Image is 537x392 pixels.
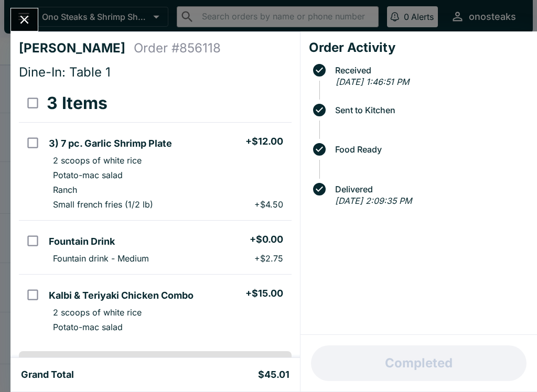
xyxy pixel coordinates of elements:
h5: + $12.00 [245,135,283,148]
p: Fountain drink - Medium [53,253,149,264]
p: 2 scoops of white rice [53,307,142,318]
span: Dine-In: Table 1 [19,64,111,80]
h4: Order # 856118 [134,40,221,56]
h3: 3 Items [47,93,108,114]
h5: Grand Total [21,368,74,381]
em: [DATE] 2:09:35 PM [335,195,412,206]
span: Delivered [330,184,529,194]
span: Sent to Kitchen [330,105,529,115]
h5: 3) 7 pc. Garlic Shrimp Plate [49,137,172,150]
p: + $2.75 [254,253,283,264]
table: orders table [19,84,292,343]
em: [DATE] 1:46:51 PM [336,77,409,87]
p: Ranch [53,184,77,195]
h4: [PERSON_NAME] [19,40,134,56]
h5: Kalbi & Teriyaki Chicken Combo [49,289,194,302]
span: Food Ready [330,145,529,154]
h4: Order Activity [309,40,529,56]
h5: Fountain Drink [49,235,115,248]
p: + $4.50 [254,199,283,210]
p: 2 scoops of white rice [53,155,142,166]
p: Potato-mac salad [53,170,123,180]
button: Close [11,8,38,31]
span: Received [330,66,529,75]
p: Potato-mac salad [53,322,123,332]
h5: $45.01 [258,368,289,381]
h5: + $0.00 [250,233,283,246]
h5: + $15.00 [245,287,283,300]
p: Small french fries (1/2 lb) [53,199,153,210]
